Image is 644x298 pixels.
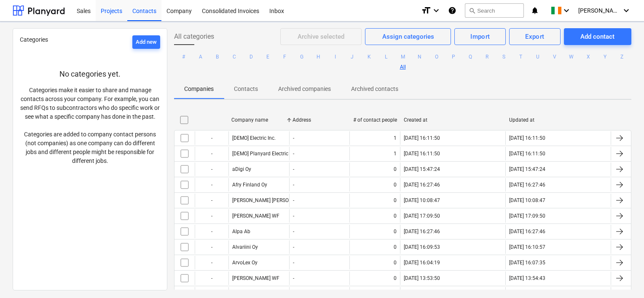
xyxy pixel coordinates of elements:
div: [DATE] 16:11:50 [509,151,545,157]
div: [DATE] 16:07:35 [509,260,545,266]
div: [DATE] 10:08:47 [404,197,440,203]
button: H [314,52,324,62]
button: K [364,52,374,62]
button: C [229,52,239,62]
button: L [381,52,391,62]
button: P [448,52,459,62]
i: keyboard_arrow_down [621,5,631,16]
div: 1 [394,151,397,157]
div: Import [470,31,490,42]
div: 0 [394,244,397,250]
div: [DATE] 17:09:50 [509,213,545,219]
button: W [566,52,577,62]
div: - [293,213,294,219]
span: All categories [174,32,214,42]
button: S [499,52,509,62]
div: [PERSON_NAME] WF [232,275,279,281]
div: - [195,147,228,160]
button: N [415,52,425,62]
button: T [516,52,526,62]
div: - [195,240,228,254]
p: Archived companies [278,85,331,93]
button: Q [465,52,475,62]
div: - [293,151,294,157]
div: - [195,162,228,176]
button: Z [617,52,627,62]
div: [DATE] 16:04:19 [404,260,440,266]
p: Contacts [234,85,258,93]
button: Import [454,28,506,45]
i: keyboard_arrow_down [561,5,572,16]
div: 0 [394,197,397,203]
div: - [293,197,294,203]
span: search [469,7,475,14]
div: - [195,271,228,285]
div: - [195,131,228,145]
div: [DATE] 17:09:50 [404,213,440,219]
div: [DATE] 15:47:24 [509,166,545,172]
div: Afry Finland Oy [232,182,267,188]
div: [DATE] 16:27:46 [509,229,545,234]
button: O [432,52,442,62]
div: [DATE] 16:27:46 [404,182,440,188]
div: - [293,244,294,250]
div: - [195,209,228,223]
button: Search [465,3,524,18]
div: ArvoLex Oy [232,260,258,266]
div: - [293,182,294,188]
p: Companies [184,85,214,93]
div: Assign categories [382,31,434,42]
div: [DATE] 13:54:43 [509,275,545,281]
div: [DATE] 16:27:46 [404,229,440,234]
div: Alpa Ab [232,229,250,234]
div: Company name [231,117,286,123]
button: Export [509,28,560,45]
div: Address [292,117,347,123]
div: - [293,229,294,234]
div: aDigi Oy [232,166,251,172]
div: [DATE] 15:47:24 [404,166,440,172]
div: Created at [404,117,502,123]
button: E [263,52,273,62]
button: I [330,52,341,62]
div: - [195,178,228,192]
div: Add contact [580,31,614,42]
p: Archived contacts [351,85,398,93]
div: 0 [394,260,397,266]
button: # [179,52,189,62]
div: 0 [394,275,397,281]
button: Assign categories [365,28,451,45]
div: [PERSON_NAME] WF [232,213,279,219]
div: Updated at [509,117,608,123]
div: - [293,275,294,281]
i: keyboard_arrow_down [431,5,441,16]
div: 1 [394,135,397,141]
div: 0 [394,182,397,188]
span: [PERSON_NAME] [578,7,620,14]
span: Categories [20,36,48,43]
button: R [482,52,492,62]
div: - [195,256,228,269]
div: [DATE] 16:27:46 [509,182,545,188]
div: [DEMO] Electric Inc. [232,135,276,141]
div: Alvariini Oy [232,244,258,250]
button: D [246,52,256,62]
div: Add new [136,37,157,47]
button: F [280,52,290,62]
div: [DATE] 16:11:50 [404,151,440,157]
div: [DATE] 16:11:50 [404,135,440,141]
div: [DATE] 16:10:57 [509,244,545,250]
i: Knowledge base [448,5,456,16]
div: 0 [394,166,397,172]
div: 0 [394,229,397,234]
button: X [583,52,593,62]
div: - [195,225,228,238]
div: Export [525,31,545,42]
div: [DATE] 13:53:50 [404,275,440,281]
button: B [212,52,223,62]
button: U [533,52,543,62]
iframe: Chat Widget [602,258,644,298]
button: A [196,52,206,62]
div: 0 [394,213,397,219]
